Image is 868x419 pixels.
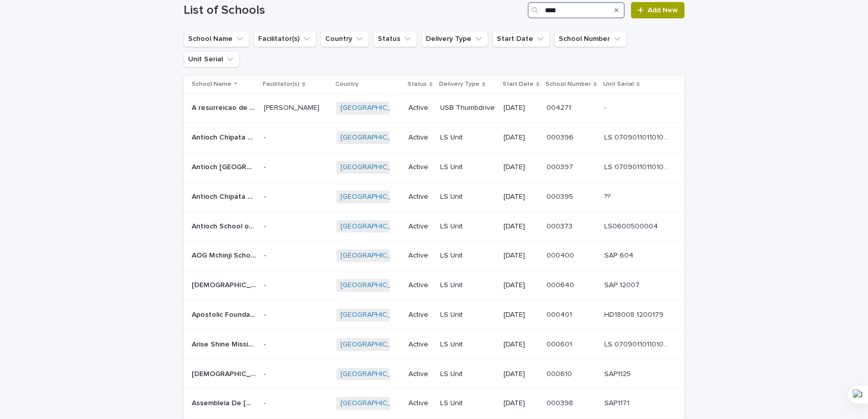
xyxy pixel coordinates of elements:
p: LS Unit [440,133,495,142]
p: [DATE] [504,133,538,142]
p: ?? [604,191,612,201]
p: Apostolic Foundation Mission School [192,309,258,319]
p: - [604,102,608,112]
p: 000373 [546,220,575,231]
p: LS 0709011011010048 [604,338,670,349]
p: - [264,220,268,231]
p: [DATE] [504,370,538,379]
tr: Antioch Chipata CentralAntioch Chipata Central -- [GEOGRAPHIC_DATA] ActiveLS Unit[DATE]0003960003... [184,123,684,153]
p: - [264,191,268,201]
a: [GEOGRAPHIC_DATA] [340,104,411,112]
p: 000395 [546,191,575,201]
p: SAP 604 [604,249,635,260]
p: Start Date [502,79,534,90]
p: - [264,279,268,290]
p: Apostolic Faith worship house [192,279,258,290]
p: AOG Mchinji School of Missions [192,249,258,260]
p: - [264,249,268,260]
p: - [264,397,268,408]
p: 000601 [546,338,574,349]
button: Start Date [492,31,550,47]
p: A resurreicao de Cristo Jesus [192,102,258,112]
p: Assembleia De Deus Cewntro Nu'cloe Pentocostal [192,397,258,408]
p: Status [407,79,427,90]
a: [GEOGRAPHIC_DATA] [340,222,411,231]
h1: List of Schools [184,3,523,18]
p: SAP 12007 [604,279,642,290]
p: School Name [192,79,232,90]
p: LS Unit [440,399,495,408]
p: 000398 [546,397,575,408]
p: Delivery Type [439,79,479,90]
tr: Antioch Chipata SouthAntioch Chipata South -- [GEOGRAPHIC_DATA] ActiveLS Unit[DATE]000395000395 ???? [184,182,684,212]
p: Antioch Chipata South [192,191,258,201]
p: Antioch Chipata Central [192,131,258,142]
a: [GEOGRAPHIC_DATA] [340,133,411,142]
span: Add New [648,7,678,14]
p: Jose Eugenio Mussandiwa [264,102,322,112]
p: 000610 [546,368,574,379]
p: Active [408,370,432,379]
p: [DATE] [504,281,538,290]
button: Country [321,31,369,47]
a: Add New [631,2,684,18]
p: SAP1171 [604,397,631,408]
p: Active [408,163,432,172]
p: Active [408,281,432,290]
p: LS 0709011011010041 [604,131,670,142]
p: 000400 [546,249,576,260]
p: Antioch School of Missions [192,220,258,231]
p: Active [408,133,432,142]
button: School Number [554,31,627,47]
p: SAP1125 [604,368,633,379]
p: 000397 [546,161,575,172]
a: [GEOGRAPHIC_DATA] [340,281,411,290]
p: [DATE] [504,251,538,260]
tr: Arise Shine Mission SchoolArise Shine Mission School -- [GEOGRAPHIC_DATA] ActiveLS Unit[DATE]0006... [184,330,684,359]
p: LS Unit [440,370,495,379]
p: [DATE] [504,193,538,201]
tr: [DEMOGRAPHIC_DATA][PERSON_NAME] Global[DEMOGRAPHIC_DATA][PERSON_NAME] Global -- [GEOGRAPHIC_DATA]... [184,359,684,389]
p: 000640 [546,279,576,290]
p: [DATE] [504,340,538,349]
p: - [264,309,268,319]
p: Active [408,251,432,260]
p: Facilitator(s) [263,79,300,90]
p: LS Unit [440,193,495,201]
p: [DATE] [504,104,538,112]
p: Active [408,193,432,201]
p: 004271 [546,102,573,112]
button: School Name [184,31,249,47]
tr: AOG Mchinji School of MissionsAOG Mchinji School of Missions -- [GEOGRAPHIC_DATA] ActiveLS Unit[D... [184,241,684,271]
p: Active [408,399,432,408]
p: Country [335,79,358,90]
p: - [264,131,268,142]
p: LS Unit [440,340,495,349]
p: Active [408,104,432,112]
p: 000396 [546,131,576,142]
p: Unit Serial [603,79,634,90]
tr: Antioch [GEOGRAPHIC_DATA] - [GEOGRAPHIC_DATA]Antioch [GEOGRAPHIC_DATA] - [GEOGRAPHIC_DATA] -- [GE... [184,152,684,182]
p: Assembleia Crista Familia Global [192,368,258,379]
p: Active [408,222,432,231]
a: [GEOGRAPHIC_DATA] [340,370,411,379]
p: School Number [545,79,591,90]
tr: Antioch School of MissionsAntioch School of Missions -- [GEOGRAPHIC_DATA] ActiveLS Unit[DATE]0003... [184,212,684,241]
p: Active [408,311,432,319]
a: [GEOGRAPHIC_DATA] [340,163,411,172]
tr: A resurreicao de [PERSON_NAME]A resurreicao de [PERSON_NAME] [PERSON_NAME][PERSON_NAME] [GEOGRAPH... [184,94,684,123]
p: LS Unit [440,311,495,319]
button: Status [373,31,417,47]
p: LS Unit [440,251,495,260]
p: [DATE] [504,222,538,231]
p: [DATE] [504,163,538,172]
tr: [DEMOGRAPHIC_DATA] Faith worship house[DEMOGRAPHIC_DATA] Faith worship house -- [GEOGRAPHIC_DATA]... [184,271,684,300]
button: Delivery Type [421,31,488,47]
a: [GEOGRAPHIC_DATA] [340,251,411,260]
p: USB Thumbdrive [440,104,495,112]
p: LS Unit [440,222,495,231]
a: [GEOGRAPHIC_DATA] [340,399,411,408]
p: Arise Shine Mission School [192,338,258,349]
p: HD18008 1200179 [604,309,666,319]
p: [DATE] [504,399,538,408]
